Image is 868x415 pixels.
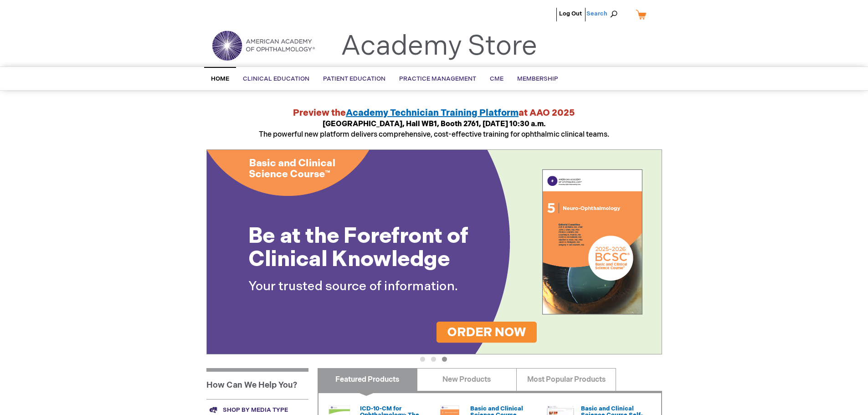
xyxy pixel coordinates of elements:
[586,5,621,23] span: Search
[243,75,309,82] span: Clinical Education
[318,368,417,391] a: Featured Products
[323,75,385,82] span: Patient Education
[490,75,503,82] span: CME
[417,368,517,391] a: New Products
[259,120,609,139] span: The powerful new platform delivers comprehensive, cost-effective training for ophthalmic clinical...
[516,368,616,391] a: Most Popular Products
[442,357,447,362] button: 3 of 3
[323,120,546,128] strong: [GEOGRAPHIC_DATA], Hall WB1, Booth 2761, [DATE] 10:30 a.m.
[420,357,425,362] button: 1 of 3
[341,30,537,63] a: Academy Store
[206,368,308,399] h1: How Can We Help You?
[346,108,519,118] a: Academy Technician Training Platform
[517,75,558,82] span: Membership
[399,75,476,82] span: Practice Management
[293,108,575,118] strong: Preview the at AAO 2025
[559,10,582,17] a: Log Out
[431,357,436,362] button: 2 of 3
[211,75,229,82] span: Home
